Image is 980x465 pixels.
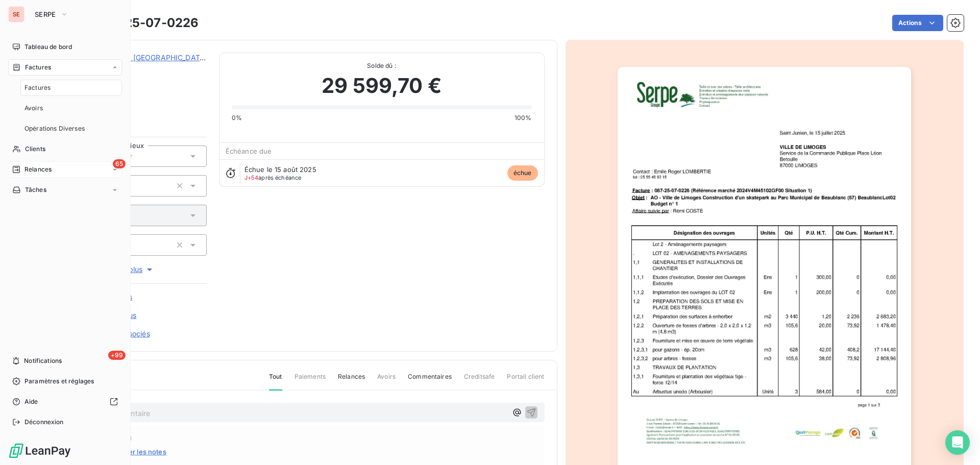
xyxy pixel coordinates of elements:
h3: 087-25-07-0226 [95,14,199,32]
span: +99 [108,351,126,360]
span: 100% [514,113,532,123]
span: Échue le 15 août 2025 [244,165,316,174]
a: COMMUNE DE [GEOGRAPHIC_DATA] [80,53,207,62]
span: Tâches [25,185,46,194]
span: Relances [24,165,52,174]
span: Déconnexion [24,418,64,427]
span: Échéance due [226,147,272,155]
span: 0% [232,113,242,123]
span: 41LIMOGES [80,65,207,73]
span: Aide [24,397,38,406]
div: Open Intercom Messenger [945,430,970,455]
span: Creditsafe [464,372,495,389]
span: Clients [25,144,45,154]
span: 65 [113,159,126,168]
a: Aide [8,394,122,410]
span: Avoirs [377,372,396,389]
button: Voir plus [62,264,207,275]
span: J+54 [244,174,259,181]
span: Opérations Diverses [24,124,85,133]
span: Paiements [295,372,326,389]
span: SERPE [35,10,56,18]
div: SE [8,6,24,22]
span: Notifications [24,356,62,365]
span: Factures [25,63,51,72]
span: Avoirs [24,104,43,113]
span: Tout [269,372,282,390]
span: Tableau de bord [24,42,72,52]
span: Factures [24,83,51,92]
span: Paramètres et réglages [24,377,94,386]
span: Voir plus [114,264,155,275]
span: Commentaires [408,372,452,389]
span: 29 599,70 € [322,70,442,101]
span: Relances [338,372,365,389]
span: Portail client [507,372,544,389]
span: Solde dû : [232,61,532,70]
span: après échéance [244,175,302,181]
img: Logo LeanPay [8,443,71,459]
button: Actions [892,15,943,31]
span: échue [507,165,538,181]
span: Masquer les notes [107,448,166,456]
